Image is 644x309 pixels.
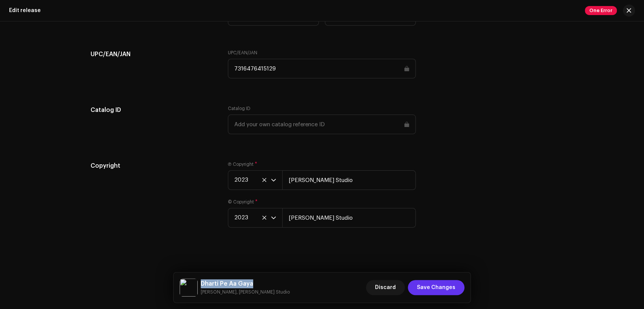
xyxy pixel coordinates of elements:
h5: UPC/EAN/JAN [91,50,216,59]
span: 2023 [234,171,271,190]
input: e.g. Publisher LLC [282,208,416,228]
span: 2023 [234,208,271,227]
span: Discard [375,280,396,295]
div: dropdown trigger [271,208,276,227]
button: Discard [366,280,405,295]
input: Add your own catalog reference ID [228,115,416,134]
input: e.g. 000000000000 [228,59,416,78]
div: dropdown trigger [271,171,276,190]
h5: Catalog ID [91,106,216,115]
label: Catalog ID [228,106,251,112]
span: Save Changes [417,280,455,295]
label: Ⓟ Copyright [228,161,257,167]
input: e.g. Label LLC [282,170,416,190]
small: Dharti Pe Aa Gaya [201,288,290,296]
label: UPC/EAN/JAN [228,50,257,56]
button: Save Changes [408,280,464,295]
img: f8321d4c-f632-4416-b9ba-931b45ad8755 [180,278,198,297]
h5: Dharti Pe Aa Gaya [201,279,290,288]
h5: Copyright [91,161,216,170]
label: © Copyright [228,199,258,205]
